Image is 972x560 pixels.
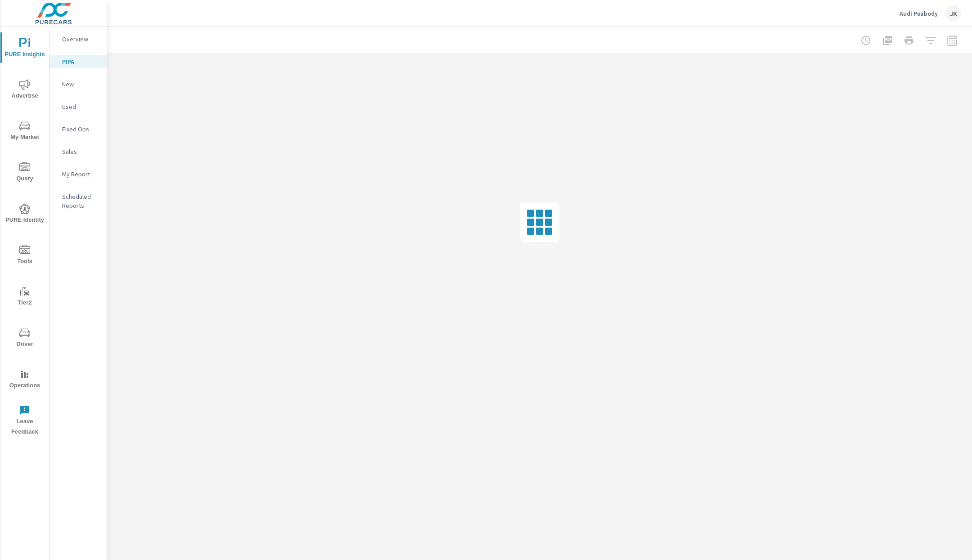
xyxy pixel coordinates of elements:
[3,79,46,101] span: Advertise
[49,32,107,46] div: Overview
[3,327,46,349] span: Driver
[62,125,99,134] p: Fixed Ops
[3,369,46,391] span: Operations
[49,100,107,113] div: Used
[3,405,46,437] span: Leave Feedback
[0,27,49,441] div: nav menu
[3,245,46,267] span: Tools
[62,35,99,44] p: Overview
[62,80,99,89] p: New
[62,57,99,66] p: PIPA
[62,102,99,111] p: Used
[49,122,107,136] div: Fixed Ops
[945,5,961,22] div: JK
[49,55,107,68] div: PIPA
[900,9,938,18] p: Audi Peabody
[49,190,107,212] div: Scheduled Reports
[3,162,46,184] span: Query
[62,192,99,210] p: Scheduled Reports
[3,286,46,308] span: Tier2
[3,38,46,60] span: PURE Insights
[49,145,107,158] div: Sales
[3,121,46,143] span: My Market
[49,167,107,181] div: My Report
[49,77,107,91] div: New
[62,147,99,156] p: Sales
[62,170,99,179] p: My Report
[3,203,46,225] span: PURE Identity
